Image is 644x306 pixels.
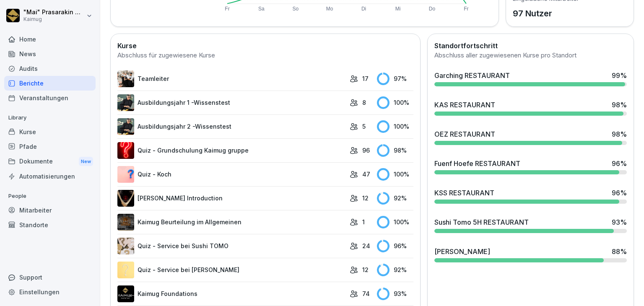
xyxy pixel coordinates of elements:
p: 12 [362,265,369,274]
a: KAS RESTAURANT98% [431,96,630,119]
a: News [4,47,96,61]
text: Do [429,6,436,12]
div: [PERSON_NAME] [434,246,490,257]
h2: Standortfortschritt [434,41,627,51]
img: vu7fopty42ny43mjush7cma0.png [117,214,134,231]
a: [PERSON_NAME]88% [431,243,630,266]
img: ejcw8pgrsnj3kwnpxq2wy9us.png [117,190,134,207]
div: 100 % [377,168,413,181]
p: 5 [362,122,366,131]
div: 92 % [377,192,413,205]
div: 99 % [612,70,627,80]
div: 96 % [377,240,413,252]
a: Berichte [4,76,96,91]
a: Ausbildungsjahr 1 -Wissenstest [117,94,345,111]
p: 97 Nutzer [513,7,579,20]
div: 96 % [612,188,627,198]
a: Quiz - Service bei [PERSON_NAME] [117,262,345,278]
div: 98 % [377,144,413,157]
a: KSS RESTAURANT96% [431,184,630,207]
div: KAS RESTAURANT [434,100,495,110]
p: People [4,189,96,203]
text: Di [361,6,366,12]
div: New [79,157,93,166]
p: 17 [362,74,369,83]
div: Dokumente [4,154,96,169]
a: Kaimug Beurteilung im Allgemeinen [117,214,345,231]
p: Library [4,111,96,124]
img: emg2a556ow6sapjezcrppgxh.png [117,262,134,278]
div: 98 % [612,129,627,139]
p: 74 [362,289,370,298]
a: Ausbildungsjahr 2 -Wissenstest [117,118,345,135]
div: 98 % [612,100,627,110]
img: m7c771e1b5zzexp1p9raqxk8.png [117,94,134,111]
p: 96 [362,146,370,155]
p: 12 [362,194,369,202]
a: Quiz - Service bei Sushi TOMO [117,238,345,254]
a: OEZ RESTAURANT98% [431,126,630,148]
a: Pfade [4,139,96,154]
a: DokumenteNew [4,154,96,169]
img: kdhala7dy4uwpjq3l09r8r31.png [117,118,134,135]
a: Veranstaltungen [4,91,96,105]
p: 24 [362,241,370,250]
div: 100 % [377,96,413,109]
a: Quiz - Grundschulung Kaimug gruppe [117,142,345,159]
text: Mo [326,6,333,12]
img: pytyph5pk76tu4q1kwztnixg.png [117,70,134,87]
a: Standorte [4,218,96,232]
div: Mitarbeiter [4,203,96,218]
a: Einstellungen [4,285,96,299]
p: 8 [362,98,366,107]
div: 88 % [612,246,627,257]
text: Fr [225,6,229,12]
a: Teamleiter [117,70,345,87]
div: 100 % [377,120,413,133]
a: Automatisierungen [4,169,96,184]
img: t7brl8l3g3sjoed8o8dm9hn8.png [117,166,134,183]
div: Abschluss aller zugewiesenen Kurse pro Standort [434,51,627,60]
div: 100 % [377,216,413,228]
p: 47 [362,170,370,179]
div: Support [4,270,96,285]
a: Fuenf Hoefe RESTAURANT96% [431,155,630,178]
div: Sushi Tomo 5H RESTAURANT [434,217,529,227]
img: p7t4hv9nngsgdpqtll45nlcz.png [117,285,134,302]
div: 92 % [377,264,413,276]
div: 96 % [612,158,627,169]
img: ima4gw5kbha2jc8jl1pti4b9.png [117,142,134,159]
img: pak566alvbcplycpy5gzgq7j.png [117,238,134,254]
text: Sa [258,6,265,12]
a: Sushi Tomo 5H RESTAURANT93% [431,214,630,236]
a: Kaimug Foundations [117,285,345,302]
text: So [293,6,299,12]
p: "Mai" Prasarakin Natechnanok [23,9,85,16]
a: Audits [4,61,96,76]
a: Garching RESTAURANT99% [431,67,630,90]
a: [PERSON_NAME] Introduction [117,190,345,207]
a: Home [4,32,96,47]
text: Mi [395,6,401,12]
p: 1 [362,218,365,226]
h2: Kurse [117,41,413,51]
p: Kaimug [23,16,85,22]
a: Kurse [4,124,96,139]
div: 93 % [612,217,627,227]
div: 93 % [377,288,413,300]
text: Fr [464,6,469,12]
div: Garching RESTAURANT [434,70,510,80]
a: Quiz - Koch [117,166,345,183]
div: KSS RESTAURANT [434,188,494,198]
div: Abschluss für zugewiesene Kurse [117,51,413,60]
